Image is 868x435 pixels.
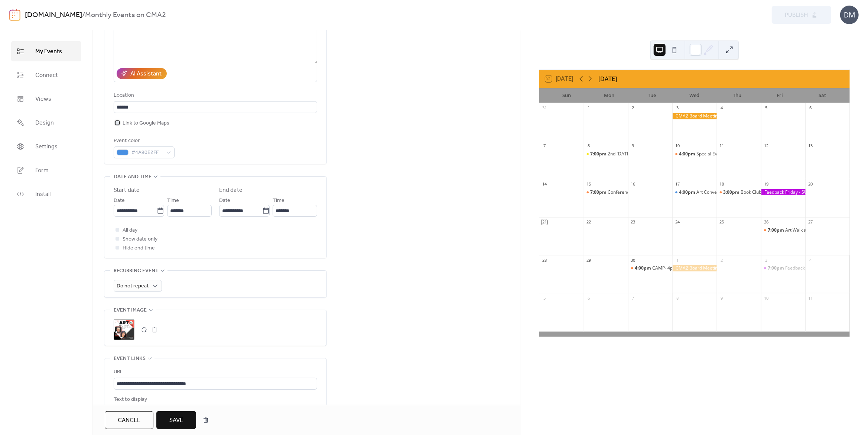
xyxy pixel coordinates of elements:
a: [DOMAIN_NAME] [25,8,82,22]
span: Event links [114,354,146,363]
a: Settings [11,136,81,157]
div: 3 [674,105,680,111]
img: logo [9,9,20,21]
div: Sun [545,88,588,103]
span: Connect [35,71,58,80]
span: Cancel [118,416,140,425]
div: 8 [674,295,680,301]
span: Show date only [123,235,157,244]
div: 3 [763,257,769,263]
span: Date [219,196,230,205]
div: 24 [674,219,680,225]
div: 5 [542,295,547,301]
div: CMA2 Board Meeting [672,113,716,119]
div: 2nd Monday Guest Artist Series with Jacqui Ross- 7pm EDT - Darcel Deneau [584,151,628,157]
div: 30 [630,257,636,263]
div: Conference Preview - 7:00PM EDT [584,189,628,196]
span: 4:00pm [635,265,652,271]
span: #4A90E2FF [131,148,163,157]
span: 7:00pm [591,151,608,157]
div: 17 [674,181,680,187]
b: Monthly Events on CMA2 [85,8,166,22]
div: 13 [808,143,813,149]
div: Sat [801,88,844,103]
div: 10 [763,295,769,301]
div: Art Conversations - 4pm EDT [696,189,756,196]
div: 18 [719,181,725,187]
div: 1 [674,257,680,263]
div: URL [114,368,316,377]
div: 2nd [DATE] Guest Artist Series with [PERSON_NAME]- 7pm EDT - [PERSON_NAME] [608,151,777,157]
a: Cancel [105,411,153,429]
div: 19 [763,181,769,187]
div: Mon [588,88,631,103]
span: Time [273,196,285,205]
div: 20 [808,181,813,187]
div: Location [114,91,316,100]
div: 14 [542,181,547,187]
div: AI Assistant [130,70,162,78]
div: 28 [542,257,547,263]
span: Date and time [114,173,152,181]
div: 11 [719,143,725,149]
div: 16 [630,181,636,187]
div: Wed [673,88,716,103]
span: Link to Google Maps [123,119,169,128]
div: Feedback Friday with Fran Garrido & Shelley Beaumont, 7pm EDT [761,265,805,271]
button: Save [156,411,196,429]
div: ; [114,319,134,340]
span: Hide end time [123,244,155,253]
span: Save [169,416,183,425]
span: 3:00pm [724,189,741,196]
span: Do not repeat [117,281,149,291]
span: Form [35,166,49,175]
div: Conference Preview - 7:00PM EDT [608,189,679,196]
div: 9 [630,143,636,149]
div: 25 [719,219,725,225]
div: CAMP- 4pm EDT - [PERSON_NAME] [652,265,725,271]
div: Text to display [114,395,316,404]
div: CMA2 Board Meeting [672,265,716,271]
div: Special Event: NOVEM 2025 Collaborative Mosaic - 4PM EDT [696,151,821,157]
span: Settings [35,142,58,151]
span: 4:00pm [679,151,696,157]
div: Fri [758,88,801,103]
a: My Events [11,41,81,61]
div: Special Event: NOVEM 2025 Collaborative Mosaic - 4PM EDT [672,151,716,157]
div: Event color [114,136,173,145]
div: Start date [114,186,140,195]
div: Art Walk and Happy Hour [761,227,805,233]
div: 9 [719,295,725,301]
span: Time [167,196,179,205]
div: CAMP- 4pm EDT - Jeannette Brossart [628,265,672,271]
div: DM [840,6,859,24]
div: 26 [763,219,769,225]
button: AI Assistant [117,68,167,79]
div: Feedback Friday - SUBMISSION DEADLINE [761,189,805,196]
div: Art Conversations - 4pm EDT [672,189,716,196]
span: Event image [114,306,147,315]
div: 6 [586,295,592,301]
div: Book Club - [PERSON_NAME] - 3:00 pm EDT [741,189,830,196]
div: 15 [586,181,592,187]
div: 8 [586,143,592,149]
div: Tue [631,88,673,103]
div: 10 [674,143,680,149]
div: 4 [719,105,725,111]
div: 4 [808,257,813,263]
div: 5 [763,105,769,111]
div: 27 [808,219,813,225]
div: 21 [542,219,547,225]
a: Views [11,89,81,109]
a: Design [11,113,81,133]
div: 7 [630,295,636,301]
div: 7 [542,143,547,149]
div: Book Club - Martin Cheek - 3:00 pm EDT [717,189,761,196]
span: Design [35,119,54,128]
div: 22 [586,219,592,225]
span: 7:00pm [768,227,785,233]
div: 11 [808,295,813,301]
div: [DATE] [598,74,617,83]
div: 29 [586,257,592,263]
div: 23 [630,219,636,225]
